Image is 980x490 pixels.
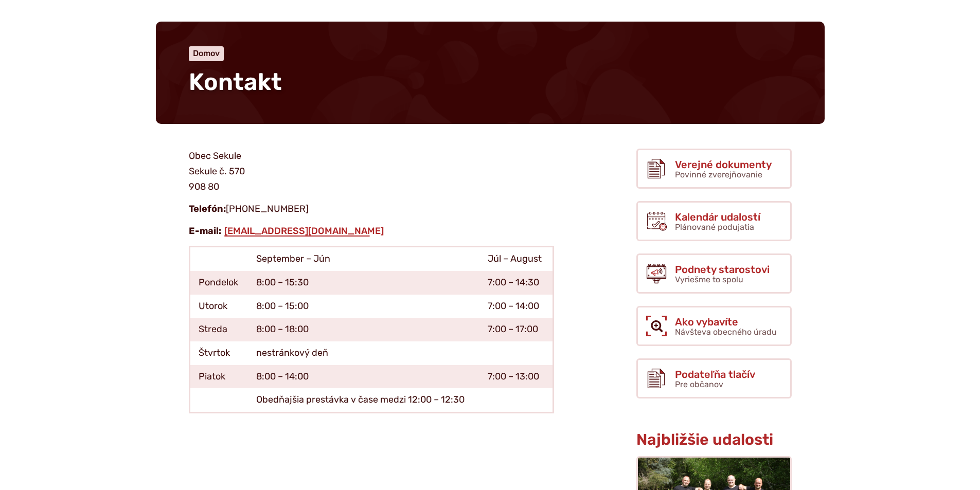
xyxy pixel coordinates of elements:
[189,341,248,365] td: Štvrtok
[675,379,723,389] span: Pre občanov
[248,318,479,341] td: 8:00 – 18:00
[675,316,777,328] span: Ako vybavíte
[636,149,792,189] a: Verejné dokumenty Povinné zverejňovanie
[223,225,385,237] a: [EMAIL_ADDRESS][DOMAIN_NAME]
[675,159,772,170] span: Verejné dokumenty
[189,68,282,96] span: Kontakt
[189,318,248,341] td: Streda
[248,295,479,318] td: 8:00 – 15:00
[189,149,554,194] p: Obec Sekule Sekule č. 570 908 80
[248,388,479,412] td: Obedňajšia prestávka v čase medzi 12:00 – 12:30
[636,201,792,241] a: Kalendár udalostí Plánované podujatia
[636,306,792,346] a: Ako vybavíte Návšteva obecného úradu
[675,369,755,380] span: Podateľňa tlačív
[189,225,221,237] strong: E-mail:
[675,170,762,179] span: Povinné zverejňovanie
[248,341,479,365] td: nestránkový deň
[479,295,553,318] td: 7:00 – 14:00
[675,264,770,275] span: Podnety starostovi
[189,271,248,295] td: Pondelok
[479,247,553,271] td: Júl – August
[636,431,792,448] h3: Najbližšie udalosti
[479,365,553,389] td: 7:00 – 13:00
[479,318,553,341] td: 7:00 – 17:00
[479,271,553,295] td: 7:00 – 14:30
[193,48,220,58] a: Domov
[189,203,226,214] strong: Telefón:
[675,275,743,284] span: Vyriešme to spolu
[675,222,754,232] span: Plánované podujatia
[189,295,248,318] td: Utorok
[248,247,479,271] td: September – Jún
[189,365,248,389] td: Piatok
[675,211,760,223] span: Kalendár udalostí
[248,271,479,295] td: 8:00 – 15:30
[636,253,792,294] a: Podnety starostovi Vyriešme to spolu
[248,365,479,389] td: 8:00 – 14:00
[189,202,554,217] p: [PHONE_NUMBER]
[636,358,792,398] a: Podateľňa tlačív Pre občanov
[675,327,777,337] span: Návšteva obecného úradu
